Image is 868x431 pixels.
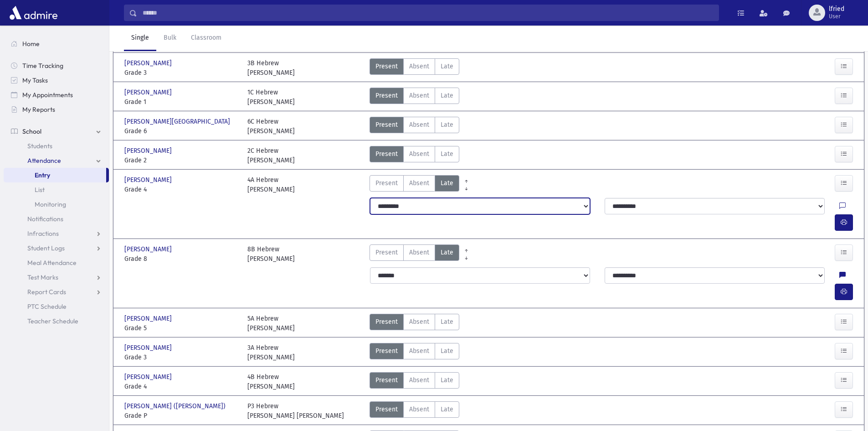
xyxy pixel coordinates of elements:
span: Grade 4 [124,382,238,391]
div: 1C Hebrew [PERSON_NAME] [247,88,295,107]
span: Absent [409,178,429,188]
a: Meal Attendance [4,255,109,270]
span: Absent [409,317,429,327]
span: Present [375,405,398,414]
span: Late [441,62,453,71]
span: Absent [409,375,429,385]
a: School [4,124,109,139]
span: Late [441,149,453,159]
span: Grade 6 [124,126,238,136]
a: Notifications [4,212,109,226]
div: AttTypes [370,372,459,391]
span: [PERSON_NAME] [124,314,174,323]
span: Grade P [124,411,238,421]
span: Present [375,149,398,159]
span: [PERSON_NAME] [124,88,174,97]
span: Late [441,346,453,356]
span: Present [375,375,398,385]
span: Present [375,178,398,188]
img: AdmirePro [7,4,60,22]
span: Time Tracking [22,62,63,70]
span: Absent [409,120,429,130]
span: Test Marks [27,273,58,281]
span: School [22,127,41,135]
span: Present [375,62,398,71]
span: Attendance [27,156,61,165]
a: My Appointments [4,88,109,102]
span: Grade 4 [124,185,238,194]
span: Home [22,40,40,48]
span: My Reports [22,105,55,114]
div: 3A Hebrew [PERSON_NAME] [247,343,295,362]
span: [PERSON_NAME] [124,175,174,185]
span: Report Cards [27,288,66,296]
div: AttTypes [370,343,459,362]
span: Present [375,346,398,356]
div: 4B Hebrew [PERSON_NAME] [247,372,295,391]
span: Monitoring [35,200,66,208]
a: Monitoring [4,197,109,212]
a: Report Cards [4,285,109,299]
span: Absent [409,62,429,71]
span: Absent [409,149,429,159]
div: 3B Hebrew [PERSON_NAME] [247,58,295,78]
span: Late [441,120,453,130]
span: Absent [409,346,429,356]
a: Home [4,36,109,51]
span: My Tasks [22,76,48,84]
span: Student Logs [27,244,65,252]
span: Notifications [27,215,63,223]
input: Search [137,5,719,21]
a: My Reports [4,102,109,117]
span: Grade 2 [124,156,238,165]
span: My Appointments [22,91,73,99]
span: Grade 1 [124,97,238,107]
a: PTC Schedule [4,299,109,314]
span: Present [375,91,398,100]
div: 4A Hebrew [PERSON_NAME] [247,175,295,194]
span: lfried [829,5,844,13]
a: Student Logs [4,241,109,255]
a: Classroom [184,26,229,51]
a: Teacher Schedule [4,314,109,328]
span: Late [441,317,453,327]
span: Late [441,91,453,100]
span: Present [375,248,398,257]
div: AttTypes [370,88,459,107]
span: Late [441,248,453,257]
span: [PERSON_NAME] ([PERSON_NAME]) [124,401,227,411]
span: Students [27,142,52,150]
div: AttTypes [370,146,459,165]
span: Grade 3 [124,353,238,362]
div: P3 Hebrew [PERSON_NAME] [PERSON_NAME] [247,401,344,421]
div: AttTypes [370,314,459,333]
a: Entry [4,168,106,182]
div: AttTypes [370,58,459,78]
span: [PERSON_NAME] [124,343,174,353]
a: List [4,182,109,197]
a: Bulk [156,26,184,51]
div: 5A Hebrew [PERSON_NAME] [247,314,295,333]
span: Late [441,178,453,188]
a: My Tasks [4,73,109,88]
span: Present [375,120,398,130]
a: Time Tracking [4,58,109,73]
span: Grade 3 [124,68,238,78]
span: Absent [409,248,429,257]
div: AttTypes [370,401,459,421]
span: Absent [409,91,429,100]
span: Present [375,317,398,327]
div: AttTypes [370,175,459,194]
span: [PERSON_NAME] [124,244,174,254]
span: Entry [35,171,50,179]
a: Single [124,26,156,51]
a: Students [4,139,109,153]
span: Grade 5 [124,323,238,333]
span: Late [441,405,453,414]
div: AttTypes [370,117,459,136]
div: AttTypes [370,244,459,264]
span: [PERSON_NAME] [124,58,174,68]
div: 8B Hebrew [PERSON_NAME] [247,244,295,264]
span: Meal Attendance [27,259,77,267]
span: Infractions [27,229,59,238]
